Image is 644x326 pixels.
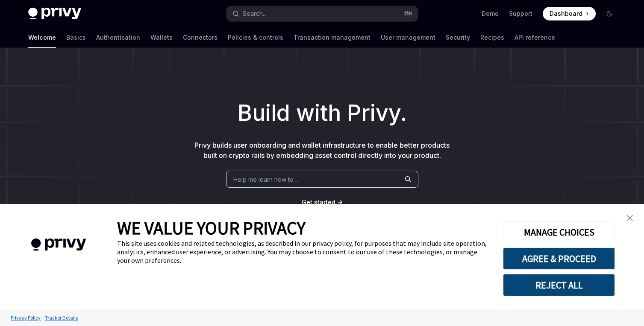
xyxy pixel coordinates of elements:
[43,310,80,325] a: Tracker Details
[194,141,450,160] span: Privy builds user onboarding and wallet infrastructure to enable better products built on crypto ...
[482,9,499,18] a: Demo
[294,27,371,48] a: Transaction management
[515,27,555,48] a: API reference
[550,9,582,18] span: Dashboard
[480,27,504,48] a: Recipes
[509,9,532,18] a: Support
[627,215,633,221] img: close banner
[404,10,413,17] span: ⌘ K
[13,226,104,263] img: company logo
[14,96,630,130] h1: Build with Privy.
[228,27,283,48] a: Policies & controls
[9,310,43,325] a: Privacy Policy
[621,210,638,227] a: close banner
[503,247,615,270] button: AGREE & PROCEED
[183,27,218,48] a: Connectors
[302,198,335,206] span: Get started
[603,7,616,20] button: Toggle dark mode
[302,198,335,207] a: Get started
[28,8,81,20] img: dark logo
[503,274,615,296] button: REJECT ALL
[543,7,596,20] a: Dashboard
[503,221,615,243] button: MANAGE CHOICES
[226,6,418,21] button: Open search
[66,27,86,48] a: Basics
[243,9,267,19] div: Search...
[446,27,470,48] a: Security
[96,27,140,48] a: Authentication
[28,27,56,48] a: Welcome
[117,217,306,239] span: WE VALUE YOUR PRIVACY
[381,27,435,48] a: User management
[117,239,490,265] div: This site uses cookies and related technologies, as described in our privacy policy, for purposes...
[150,27,173,48] a: Wallets
[233,175,298,184] span: Help me learn how to…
